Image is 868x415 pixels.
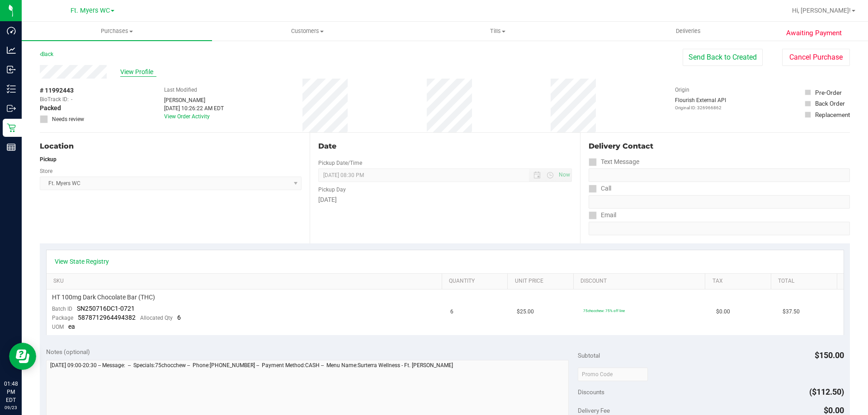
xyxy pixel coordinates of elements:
p: 01:48 PM EDT [4,380,18,404]
button: Send Back to Created [683,49,763,66]
span: Packed [40,103,61,113]
input: Format: (999) 999-9999 [589,168,850,182]
div: [DATE] 10:26:22 AM EDT [164,104,224,112]
a: View State Registry [55,257,109,266]
span: Customers [212,27,402,35]
span: BioTrack ID: [40,95,69,103]
span: Batch ID [52,306,72,312]
a: Tills [402,22,593,41]
span: $25.00 [517,308,534,316]
span: Deliveries [664,27,713,35]
label: Text Message [589,155,639,168]
label: Last Modified [164,86,197,94]
div: [PERSON_NAME] [164,96,224,104]
span: Delivery Fee [578,407,610,414]
label: Email [589,209,616,222]
div: Delivery Contact [589,141,850,152]
span: Allocated Qty [140,315,173,321]
span: Package [52,315,73,321]
span: Subtotal [578,352,600,359]
iframe: Resource center [9,343,36,370]
span: HT 100mg Dark Chocolate Bar (THC) [52,293,155,302]
span: Discounts [578,384,604,400]
span: $0.00 [824,406,844,415]
span: $0.00 [716,308,730,316]
a: Total [778,278,833,285]
inline-svg: Inbound [7,65,16,74]
a: Deliveries [593,22,783,41]
span: ($112.50) [809,387,844,396]
inline-svg: Analytics [7,46,16,55]
label: Origin [675,86,689,94]
span: ea [68,323,75,330]
strong: Pickup [40,156,57,163]
input: Format: (999) 999-9999 [589,195,850,209]
span: 5878712964494382 [78,314,136,321]
a: SKU [53,278,438,285]
div: [DATE] [318,195,571,205]
inline-svg: Outbound [7,104,16,113]
a: Unit Price [515,278,570,285]
span: 75chocchew: 75% off line [583,308,625,313]
label: Store [40,167,52,175]
a: Purchases [22,22,212,41]
span: Hi, [PERSON_NAME]! [792,7,851,14]
span: $150.00 [815,350,844,360]
span: UOM [52,324,64,330]
span: # 11992443 [40,86,74,95]
p: Original ID: 326966862 [675,104,726,111]
span: Awaiting Payment [786,28,842,38]
label: Pickup Day [318,186,346,194]
span: Purchases [22,27,212,35]
a: Discount [580,278,702,285]
input: Promo Code [578,368,648,381]
span: $37.50 [783,308,800,316]
div: Pre-Order [815,88,842,97]
span: - [71,95,72,103]
p: 09/23 [4,404,18,411]
a: Quantity [449,278,504,285]
div: Flourish External API [675,96,726,111]
div: Back Order [815,99,845,108]
span: View Profile [120,67,156,77]
label: Call [589,182,611,195]
div: Date [318,141,571,152]
div: Replacement [815,110,850,119]
inline-svg: Dashboard [7,26,16,35]
span: Ft. Myers WC [71,7,110,14]
span: Notes (optional) [46,348,90,355]
inline-svg: Inventory [7,84,16,93]
a: Customers [212,22,402,41]
a: Back [40,51,53,57]
span: Tills [403,27,592,35]
button: Cancel Purchase [782,49,850,66]
label: Pickup Date/Time [318,159,362,167]
a: View Order Activity [164,113,210,120]
span: SN250716DC1-0721 [77,305,135,312]
inline-svg: Retail [7,123,16,132]
span: 6 [450,308,453,316]
inline-svg: Reports [7,143,16,152]
span: Needs review [52,115,84,123]
span: 6 [177,314,181,321]
a: Tax [712,278,768,285]
div: Location [40,141,302,152]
